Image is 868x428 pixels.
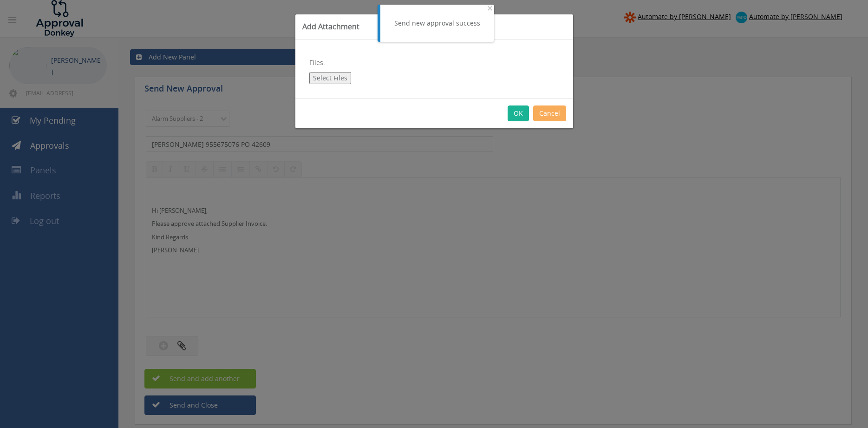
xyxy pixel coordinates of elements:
[309,72,351,84] button: Select Files
[302,21,566,32] h3: Add Attachment
[394,19,480,28] div: Send new approval success
[487,1,493,14] span: ×
[533,105,566,121] button: Cancel
[508,105,529,121] button: OK
[295,40,573,98] div: Files:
